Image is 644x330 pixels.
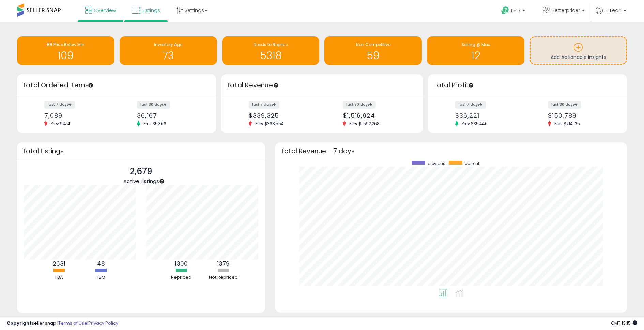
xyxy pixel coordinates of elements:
span: Betterpricer [552,7,580,14]
label: last 30 days [343,101,376,109]
a: Needs to Reprice 5318 [222,36,320,65]
label: last 7 days [44,101,75,109]
span: Prev: $368,554 [252,121,287,127]
span: Hi Leah [604,7,622,14]
div: Tooltip anchor [468,82,474,88]
span: Needs to Reprice [254,42,288,47]
b: 1300 [175,260,188,268]
a: Add Actionable Insights [531,37,626,64]
span: Selling @ Max [461,42,490,47]
span: previous [428,161,445,166]
b: 1379 [217,260,230,268]
h1: 109 [20,50,111,61]
b: 48 [97,260,105,268]
h1: 59 [328,50,418,61]
label: last 30 days [548,101,581,109]
div: seller snap | | [7,320,118,327]
div: Tooltip anchor [88,82,94,88]
span: Prev: $35,446 [458,121,491,127]
p: 2,679 [123,165,159,178]
span: BB Price Below Min [47,42,85,47]
div: $339,325 [249,112,317,119]
div: $150,789 [548,112,615,119]
div: 36,167 [137,112,204,119]
span: Overview [94,7,116,14]
a: Hi Leah [596,7,626,22]
span: Prev: 9,414 [47,121,74,127]
span: Help [511,8,520,14]
label: last 30 days [137,101,170,109]
a: Inventory Age 73 [120,36,217,65]
h1: 12 [430,50,521,61]
div: FBM [80,274,121,281]
a: Selling @ Max 12 [427,36,524,65]
label: last 7 days [455,101,486,109]
span: current [465,161,479,166]
div: Repriced [161,274,202,281]
b: 2631 [53,260,65,268]
a: Privacy Policy [88,320,118,326]
a: Non Competitive 59 [324,36,422,65]
h1: 73 [123,50,214,61]
strong: Copyright [7,320,32,326]
span: Prev: $214,135 [551,121,583,127]
label: last 7 days [249,101,279,109]
h3: Total Profit [433,81,622,90]
span: Add Actionable Insights [551,54,606,61]
h1: 5318 [226,50,316,61]
div: $36,221 [455,112,522,119]
h3: Total Revenue - 7 days [280,149,622,154]
div: $1,516,924 [343,112,411,119]
span: Inventory Age [154,42,182,47]
span: Non Competitive [356,42,390,47]
h3: Total Listings [22,149,260,154]
div: Tooltip anchor [159,178,165,184]
h3: Total Ordered Items [22,81,211,90]
div: Tooltip anchor [273,82,279,88]
i: Get Help [501,6,509,15]
h3: Total Revenue [226,81,418,90]
div: 7,089 [44,112,111,119]
div: Not Repriced [203,274,244,281]
div: FBA [39,274,79,281]
span: Prev: $1,592,268 [346,121,383,127]
a: BB Price Below Min 109 [17,36,114,65]
span: Prev: 35,366 [140,121,170,127]
span: 2025-08-14 13:15 GMT [611,320,637,326]
a: Terms of Use [58,320,87,326]
a: Help [496,1,532,22]
span: Active Listings [123,178,159,185]
span: Listings [142,7,160,14]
